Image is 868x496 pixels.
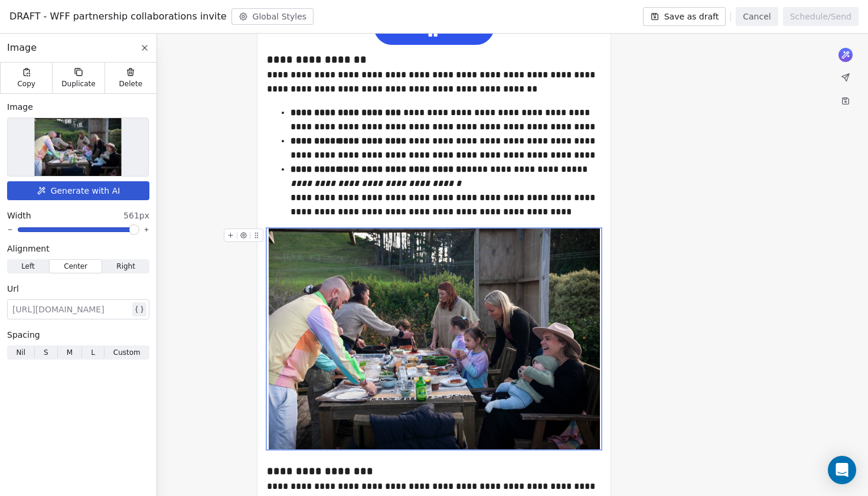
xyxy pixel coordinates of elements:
img: Selected image [35,118,122,176]
button: Global Styles [231,8,314,25]
span: Spacing [7,329,40,341]
span: Width [7,210,31,221]
button: Generate with AI [7,181,149,200]
span: S [44,347,48,358]
div: Open Intercom Messenger [828,456,856,484]
button: Save as draft [643,7,726,26]
span: Left [21,261,35,272]
button: Schedule/Send [783,7,859,26]
span: DRAFT - WFF partnership collaborations invite [9,9,227,24]
span: 561px [123,210,149,221]
button: Cancel [736,7,778,26]
span: M [67,347,73,358]
span: Copy [17,79,35,89]
span: Image [7,101,33,113]
span: Nil [16,347,25,358]
span: Custom [113,347,141,358]
span: Alignment [7,243,50,254]
span: L [91,347,95,358]
span: Url [7,283,19,295]
span: Delete [119,79,143,89]
span: Duplicate [61,79,95,89]
span: Image [7,41,37,55]
span: Right [116,261,135,272]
